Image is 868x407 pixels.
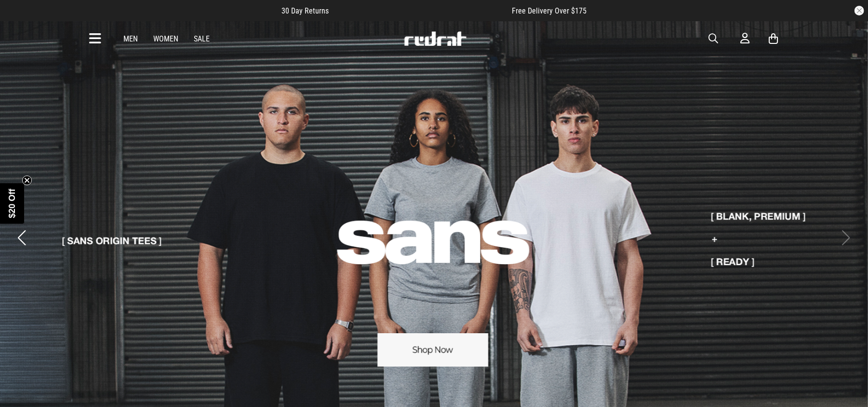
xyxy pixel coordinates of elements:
button: Close teaser [22,176,32,185]
button: Next slide [840,227,853,248]
a: Men [124,34,138,43]
span: $20 Off [7,189,17,218]
iframe: Customer reviews powered by Trustpilot [348,6,493,15]
button: Previous slide [15,227,28,248]
a: Women [154,34,179,43]
span: 30 Day Returns [281,6,329,15]
img: Redrat logo [403,31,467,46]
span: Free Delivery Over $175 [512,6,587,15]
a: Sale [194,34,210,43]
button: Open LiveChat chat widget [8,4,37,33]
